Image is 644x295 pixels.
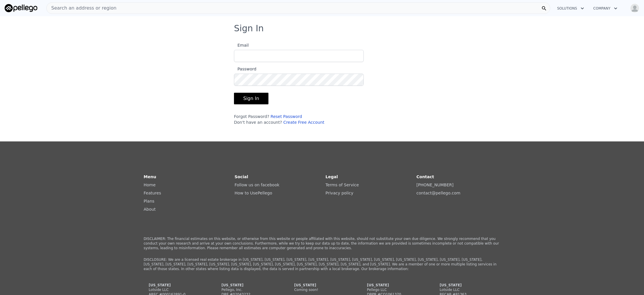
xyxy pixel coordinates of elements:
div: Lotside LLC [440,287,495,292]
p: DISCLOSURE: We are a licensed real estate brokerage in [US_STATE], [US_STATE], [US_STATE], [US_ST... [144,257,500,271]
button: Company [589,3,622,14]
div: [US_STATE] [367,283,422,287]
div: Coming soon! [294,287,350,292]
div: [US_STATE] [222,283,277,287]
strong: Social [235,174,248,179]
span: Email [234,43,249,48]
div: Pellego, Inc. [222,287,277,292]
a: Create Free Account [283,120,324,125]
a: Terms of Service [325,183,359,187]
a: About [144,207,155,212]
div: [US_STATE] [294,283,350,287]
strong: Contact [416,174,434,179]
img: avatar [630,3,639,13]
a: Reset Password [270,114,302,119]
a: Home [144,183,155,187]
button: Sign In [234,93,268,104]
strong: Legal [325,174,338,179]
strong: Menu [144,174,156,179]
a: Privacy policy [325,191,353,195]
p: DISCLAIMER: The financial estimates on this website, or otherwise from this website or people aff... [144,236,500,250]
div: [US_STATE] [149,283,204,287]
a: Features [144,191,161,195]
input: Password [234,74,364,86]
div: Lotside LLC [149,287,204,292]
a: contact@pellego.com [416,191,460,195]
a: Plans [144,199,154,203]
h3: Sign In [234,23,410,34]
span: Search an address or region [47,5,116,12]
span: Password [234,67,256,71]
div: Pellego LLC [367,287,422,292]
a: [PHONE_NUMBER] [416,183,453,187]
img: Pellego [5,4,37,12]
div: Forgot Password? Don't have an account? [234,114,364,125]
div: [US_STATE] [440,283,495,287]
a: Follow us on facebook [235,183,279,187]
button: Solutions [552,3,589,14]
a: How to UsePellego [235,191,272,195]
input: Email [234,50,364,62]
